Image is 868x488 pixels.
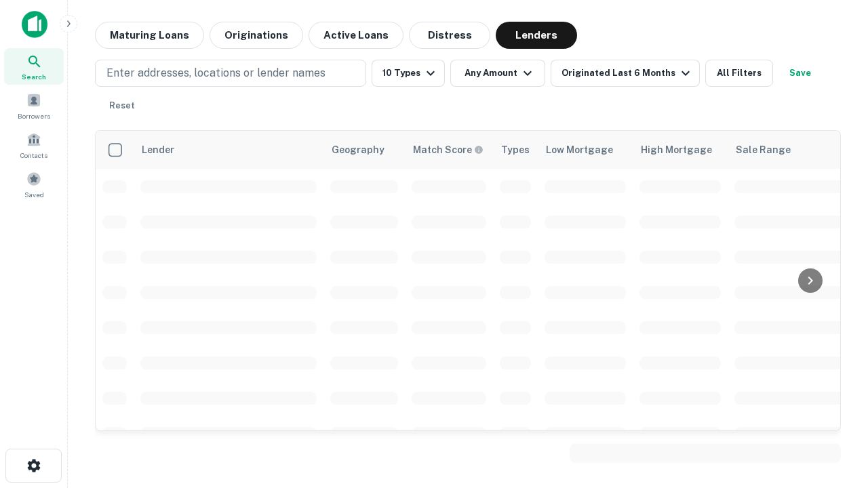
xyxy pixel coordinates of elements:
p: Enter addresses, locations or lender names [106,65,325,81]
button: Any Amount [450,60,545,87]
button: Originated Last 6 Months [551,60,700,87]
div: Low Mortgage [546,142,613,158]
div: Sale Range [736,142,791,158]
th: High Mortgage [633,131,728,169]
th: Lender [134,131,323,169]
button: Active Loans [309,22,403,49]
iframe: Chat Widget [800,336,868,401]
div: Lender [142,142,174,158]
span: Borrowers [18,110,50,121]
button: Reset [100,92,144,119]
div: Geography [332,142,384,158]
span: Saved [24,189,44,200]
span: Search [22,71,46,82]
button: Maturing Loans [95,22,204,49]
button: Lenders [496,22,577,49]
th: Sale Range [728,131,850,169]
img: capitalize-icon.png [22,11,47,38]
h6: Match Score [413,142,481,157]
button: Save your search to get updates of matches that match your search criteria. [778,60,822,87]
a: Borrowers [4,87,64,124]
th: Capitalize uses an advanced AI algorithm to match your search with the best lender. The match sco... [405,131,493,169]
th: Geography [323,131,405,169]
span: Contacts [20,150,47,161]
th: Types [493,131,538,169]
button: 10 Types [372,60,445,87]
a: Contacts [4,127,64,163]
button: Originations [210,22,303,49]
div: Originated Last 6 Months [561,65,694,81]
th: Low Mortgage [538,131,633,169]
a: Saved [4,166,64,203]
a: Search [4,48,64,85]
button: Enter addresses, locations or lender names [95,60,366,87]
button: All Filters [705,60,773,87]
div: Types [501,142,530,158]
div: Capitalize uses an advanced AI algorithm to match your search with the best lender. The match sco... [413,142,484,157]
div: High Mortgage [641,142,712,158]
button: Distress [409,22,490,49]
